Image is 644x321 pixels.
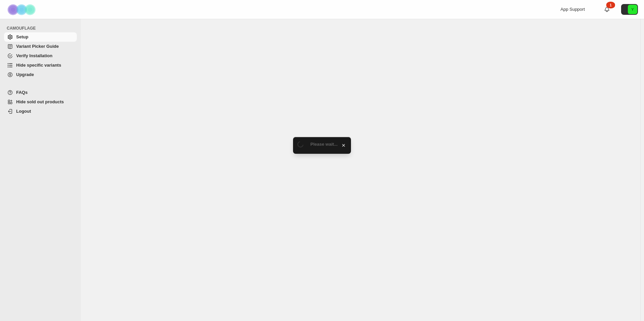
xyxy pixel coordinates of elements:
a: Logout [4,107,77,116]
span: Verify Installation [16,53,53,58]
span: CAMOUFLAGE [7,26,77,31]
span: App Support [560,7,585,12]
a: Upgrade [4,70,77,79]
div: 1 [606,2,615,8]
a: Setup [4,32,77,42]
span: Hide sold out products [16,99,64,104]
img: Camouflage [5,0,39,19]
text: Y [631,7,634,11]
span: FAQs [16,90,28,95]
a: Verify Installation [4,51,77,61]
span: Avatar with initials Y [628,5,637,14]
span: Variant Picker Guide [16,44,59,49]
a: 1 [604,6,610,13]
span: Please wait... [311,142,338,147]
a: Hide sold out products [4,97,77,107]
span: Hide specific variants [16,63,61,68]
a: FAQs [4,88,77,97]
a: Variant Picker Guide [4,42,77,51]
span: Setup [16,34,28,39]
a: Hide specific variants [4,61,77,70]
span: Logout [16,109,31,114]
span: Upgrade [16,72,34,77]
button: Avatar with initials Y [621,4,638,15]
